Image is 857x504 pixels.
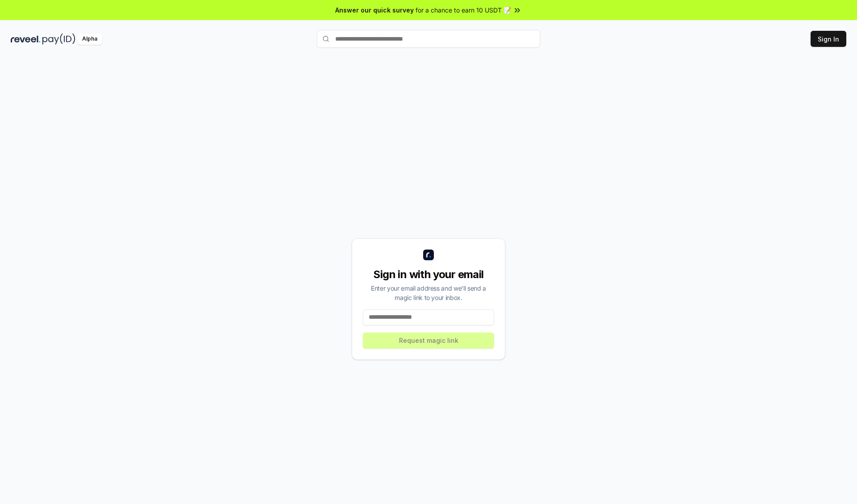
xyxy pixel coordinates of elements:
img: logo_small [423,250,434,260]
button: Sign In [811,31,846,47]
div: Alpha [77,33,102,45]
span: for a chance to earn 10 USDT 📝 [416,5,511,15]
div: Sign in with your email [363,267,494,282]
span: Answer our quick survey [335,5,414,15]
div: Enter your email address and we’ll send a magic link to your inbox. [363,283,494,302]
img: reveel_dark [11,33,41,45]
img: pay_id [42,33,75,45]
